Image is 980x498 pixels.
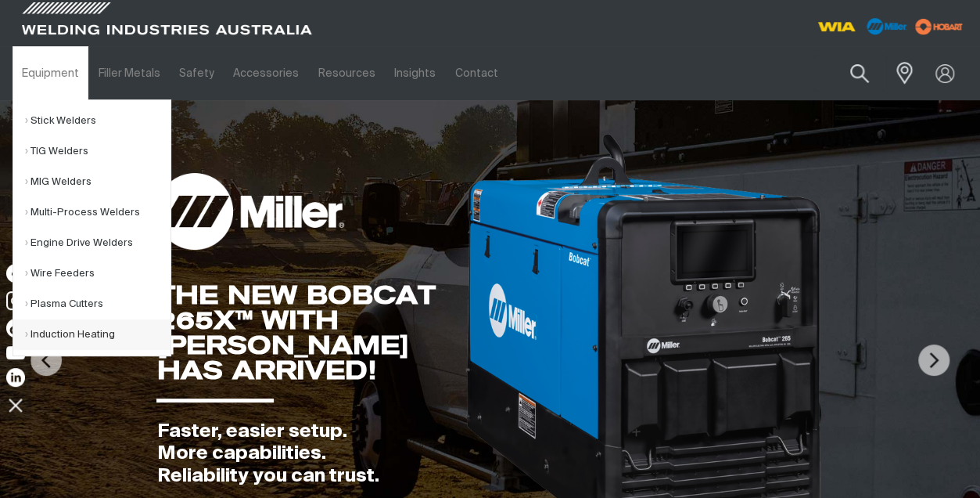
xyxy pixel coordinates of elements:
[6,264,25,283] img: Facebook
[156,283,463,383] div: THE NEW BOBCAT 265X™ WITH [PERSON_NAME] HAS ARRIVED!
[833,55,886,92] button: Search products
[25,106,171,136] a: Stick Welders
[309,46,385,100] a: Resources
[156,420,463,488] div: Faster, easier setup. More capabilities. Reliability you can trust.
[25,258,171,289] a: Wire Feeders
[6,346,25,359] img: YouTube
[6,368,25,387] img: LinkedIn
[918,345,949,376] img: NextArrow
[25,319,171,350] a: Induction Heating
[6,291,25,310] img: Instagram
[2,392,29,418] img: hide socials
[6,319,25,337] img: TikTok
[31,345,62,376] img: PrevArrow
[813,55,886,92] input: Product name or item number...
[25,167,171,197] a: MIG Welders
[25,228,171,258] a: Engine Drive Welders
[13,99,171,356] ul: Equipment Submenu
[25,197,171,228] a: Multi-Process Welders
[445,46,507,100] a: Contact
[13,46,88,100] a: Equipment
[385,46,445,100] a: Insights
[910,15,967,38] img: miller
[88,46,169,100] a: Filler Metals
[13,46,729,100] nav: Main
[25,289,171,319] a: Plasma Cutters
[25,136,171,167] a: TIG Welders
[224,46,308,100] a: Accessories
[170,46,224,100] a: Safety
